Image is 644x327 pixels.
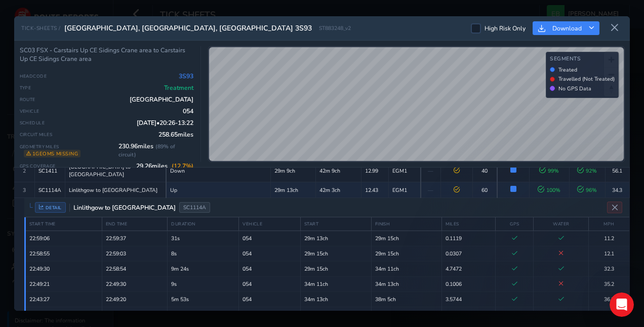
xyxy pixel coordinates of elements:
span: Linlithgow to [GEOGRAPHIC_DATA] [69,204,176,212]
td: 38m 5ch [371,292,442,307]
th: MPH [588,217,629,231]
span: [DATE] • 20:26 - 13:22 [137,119,193,127]
td: 3.5744 [442,292,496,307]
td: 9m 24s [168,261,239,277]
td: 12.1 [588,246,629,261]
td: 32.3 [588,261,629,277]
td: 22:59:03 [102,246,168,261]
span: SC1114A [179,202,210,213]
td: 22:49:20 [102,292,168,307]
td: 22:59:37 [102,231,168,246]
span: 100 % [538,186,560,194]
span: 230.96 miles [118,142,193,158]
span: Linlithgow to [GEOGRAPHIC_DATA] [69,186,157,194]
td: 9s [168,277,239,292]
td: 34m 11ch [371,261,442,277]
td: 42m 3ch [316,182,361,198]
td: 8s [168,246,239,261]
span: 96 % [577,186,597,194]
td: 29m 15ch [301,246,372,261]
th: END TIME [102,217,168,231]
td: 29m 9ch [270,159,316,182]
td: 29m 15ch [371,231,442,246]
span: 258.65 miles [158,130,193,139]
canvas: Map [209,47,624,162]
td: 34m 13ch [301,292,372,307]
h4: Segments [550,56,615,62]
td: 60 [472,182,497,198]
span: 99 % [539,167,559,175]
td: 054 [239,292,301,307]
td: 0.1119 [442,231,496,246]
td: 12.99 [361,159,388,182]
td: 22:49:30 [102,277,168,292]
iframe: Intercom live chat [610,292,634,317]
th: VEHICLE [239,217,301,231]
td: 5m 53s [168,292,239,307]
span: — [428,167,433,175]
td: 31s [168,231,239,246]
div: SC03 FSX - Carstairs Up CE Sidings Crane area to Carstairs Up CE Sidings Crane area [20,46,194,63]
span: Travelled (Not Treated) [558,75,615,83]
span: No GPS Data [558,85,591,92]
span: Treatment [164,84,193,92]
th: WATER [534,217,589,231]
span: — [428,186,433,194]
th: START [301,217,372,231]
th: DURATION [168,217,239,231]
span: 3S93 [179,72,193,80]
td: 11.2 [588,231,629,246]
td: 40 [472,159,497,182]
td: 35.2 [588,277,629,292]
td: 34m 13ch [371,277,442,292]
th: MILES [442,217,496,231]
td: 36.3 [588,292,629,307]
td: 34m 11ch [301,277,372,292]
span: [GEOGRAPHIC_DATA] to [GEOGRAPHIC_DATA] [69,163,163,178]
td: 12.43 [361,182,388,198]
td: 054 [239,261,301,277]
td: 56.1 [605,159,629,182]
span: 054 [183,107,193,115]
td: 29m 13ch [270,182,316,198]
td: 34.3 [605,182,629,198]
td: 42m 9ch [316,159,361,182]
button: Close detail view [607,202,622,213]
td: EGM1 [388,159,421,182]
td: 0.0307 [442,246,496,261]
th: FINISH [371,217,442,231]
span: 29.26 miles [136,162,193,170]
td: 054 [239,231,301,246]
span: [GEOGRAPHIC_DATA] [130,95,193,104]
td: 29m 15ch [371,246,442,261]
td: Down [166,159,270,182]
td: 054 [239,246,301,261]
span: 92 % [577,167,597,175]
th: GPS [496,217,534,231]
td: 4.7472 [442,261,496,277]
td: 29m 15ch [301,261,372,277]
td: 0.1006 [442,277,496,292]
span: ( 89 % of circuit) [118,143,175,158]
td: 054 [239,277,301,292]
td: 22:58:54 [102,261,168,277]
td: Up [166,182,270,198]
span: ( 12.7 %) [172,162,193,170]
td: 29m 13ch [301,231,372,246]
td: EGM1 [388,182,421,198]
span: Treated [558,66,577,74]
